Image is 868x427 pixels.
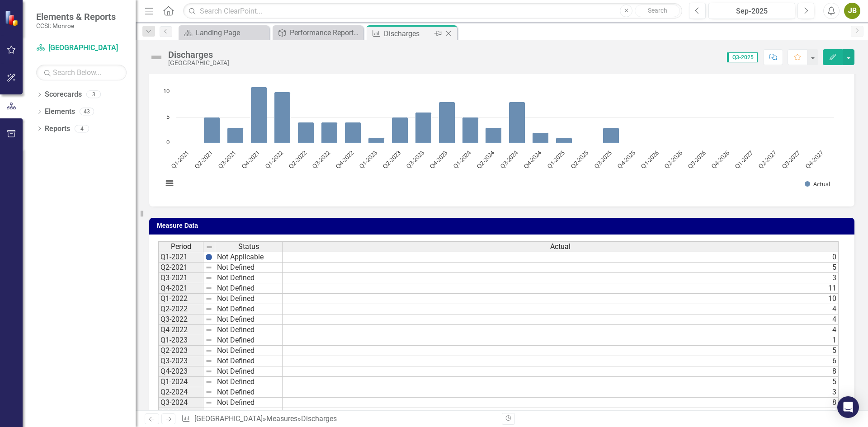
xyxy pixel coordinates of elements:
[334,149,355,170] text: Q4-2022
[75,125,89,132] div: 4
[283,304,839,314] td: 4
[169,149,190,170] text: Q1-2021
[205,316,212,323] img: 8DAGhfEEPCf229AAAAAElFTkSuQmCC
[756,149,778,170] text: Q2-2027
[158,335,203,346] td: Q1-2023
[215,398,283,408] td: Not Defined
[263,149,284,170] text: Q1-2022
[603,127,619,143] path: Q3-2025, 3. Actual.
[708,3,795,19] button: Sep-2025
[215,273,283,283] td: Not Defined
[283,283,839,294] td: 11
[368,137,385,143] path: Q1-2023, 1. Actual.
[321,122,338,143] path: Q3-2022, 4. Actual.
[205,295,212,302] img: 8DAGhfEEPCf229AAAAAElFTkSuQmCC
[205,409,212,417] img: 8DAGhfEEPCf229AAAAAElFTkSuQmCC
[158,263,203,273] td: Q2-2021
[215,377,283,387] td: Not Defined
[803,149,825,170] text: Q4-2027
[168,50,229,60] div: Discharges
[193,149,214,170] text: Q2-2021
[158,304,203,314] td: Q2-2022
[283,273,839,283] td: 3
[158,387,203,398] td: Q2-2024
[205,347,212,354] img: 8DAGhfEEPCf229AAAAAElFTkSuQmCC
[550,243,571,251] span: Actual
[205,378,212,385] img: 8DAGhfEEPCf229AAAAAElFTkSuQmCC
[45,107,75,117] a: Elements
[36,22,116,29] small: CCSI: Monroe
[205,326,212,333] img: 8DAGhfEEPCf229AAAAAElFTkSuQmCC
[215,366,283,377] td: Not Defined
[639,149,660,170] text: Q1-2026
[283,335,839,346] td: 1
[168,60,229,66] div: [GEOGRAPHIC_DATA]
[404,149,425,170] text: Q3-2023
[158,283,203,294] td: Q4-2021
[451,148,473,170] text: Q1-2024
[569,149,590,170] text: Q2-2025
[215,283,283,294] td: Not Defined
[158,314,203,325] td: Q3-2022
[158,62,845,197] div: Chart. Highcharts interactive chart.
[183,3,682,19] input: Search ClearPoint...
[283,377,839,387] td: 5
[509,102,525,143] path: Q3-2024, 8. Actual.
[780,149,801,170] text: Q3-2027
[498,148,520,170] text: Q3-2024
[205,285,212,292] img: 8DAGhfEEPCf229AAAAAElFTkSuQmCC
[301,414,337,423] div: Discharges
[357,149,378,170] text: Q1-2023
[205,399,212,406] img: 8DAGhfEEPCf229AAAAAElFTkSuQmCC
[283,398,839,408] td: 8
[384,28,432,39] div: Discharges
[181,414,495,424] div: » »
[36,43,127,53] a: [GEOGRAPHIC_DATA]
[287,149,308,170] text: Q2-2022
[392,117,408,143] path: Q2-2023, 5. Actual.
[166,113,170,121] text: 5
[204,117,220,143] path: Q2-2021, 5. Actual.
[215,335,283,346] td: Not Defined
[158,408,203,418] td: Q4-2024
[475,148,496,170] text: Q2-2024
[45,89,82,100] a: Scorecards
[283,252,839,263] td: 0
[196,27,267,38] div: Landing Page
[522,148,543,170] text: Q4-2024
[215,263,283,273] td: Not Defined
[205,389,212,396] img: 8DAGhfEEPCf229AAAAAElFTkSuQmCC
[290,27,361,38] div: Performance Report Tracker
[215,314,283,325] td: Not Defined
[486,127,502,143] path: Q2-2024, 3. Actual.
[80,108,94,116] div: 43
[181,27,267,38] a: Landing Page
[205,357,212,365] img: 8DAGhfEEPCf229AAAAAElFTkSuQmCC
[215,356,283,366] td: Not Defined
[166,138,170,146] text: 0
[283,356,839,366] td: 6
[157,222,850,229] h3: Measure Data
[266,414,297,423] a: Measures
[194,414,263,423] a: [GEOGRAPHIC_DATA]
[275,27,361,38] a: Performance Report Tracker
[36,11,116,22] span: Elements & Reports
[227,127,244,143] path: Q3-2021, 3. Actual.
[415,112,432,143] path: Q3-2023, 6. Actual.
[837,396,859,418] div: Open Intercom Messenger
[439,102,455,143] path: Q4-2023, 8. Actual.
[298,122,314,143] path: Q2-2022, 4. Actual.
[283,408,839,418] td: 2
[215,304,283,314] td: Not Defined
[616,149,637,170] text: Q4-2025
[805,180,830,188] button: Show Actual
[158,273,203,283] td: Q3-2021
[86,91,101,99] div: 3
[251,87,267,143] path: Q4-2021, 11. Actual.
[283,294,839,304] td: 10
[149,50,164,65] img: Not Defined
[733,149,754,170] text: Q1-2027
[545,149,566,170] text: Q1-2025
[205,305,212,313] img: 8DAGhfEEPCf229AAAAAElFTkSuQmCC
[163,177,176,190] button: View chart menu, Chart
